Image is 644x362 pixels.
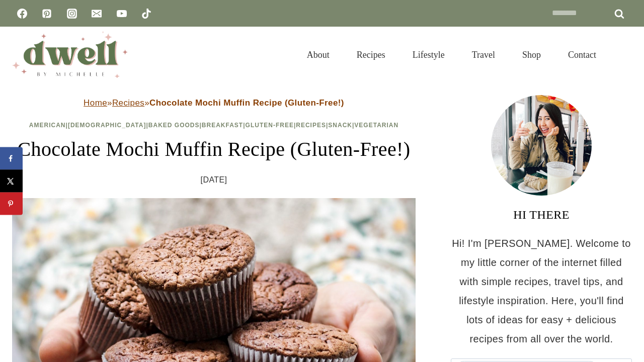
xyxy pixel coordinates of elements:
a: YouTube [112,4,132,24]
h1: Chocolate Mochi Muffin Recipe (Gluten-Free!) [12,134,416,164]
a: Gluten-Free [246,122,294,129]
a: Pinterest [37,4,57,24]
a: TikTok [136,4,156,24]
img: DWELL by michelle [12,32,128,78]
a: Email [87,4,107,24]
nav: Primary Navigation [293,37,610,72]
a: Recipes [112,98,144,108]
a: Recipes [343,37,399,72]
a: Breakfast [202,122,243,129]
strong: Chocolate Mochi Muffin Recipe (Gluten-Free!) [149,98,344,108]
a: Contact [554,37,610,72]
a: Lifestyle [399,37,458,72]
button: View Search Form [615,46,632,63]
span: | | | | | | | [29,122,398,129]
h3: HI THERE [451,206,632,224]
a: Vegetarian [354,122,398,129]
a: Snack [328,122,352,129]
a: Recipes [296,122,326,129]
a: [DEMOGRAPHIC_DATA] [68,122,146,129]
a: Baked Goods [148,122,200,129]
a: Home [84,98,107,108]
a: About [293,37,343,72]
a: American [29,122,66,129]
a: Travel [458,37,509,72]
a: Instagram [62,4,82,24]
time: [DATE] [201,172,227,188]
a: Shop [509,37,554,72]
span: » » [84,98,344,108]
p: Hi! I'm [PERSON_NAME]. Welcome to my little corner of the internet filled with simple recipes, tr... [451,234,632,348]
a: Facebook [12,4,32,24]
